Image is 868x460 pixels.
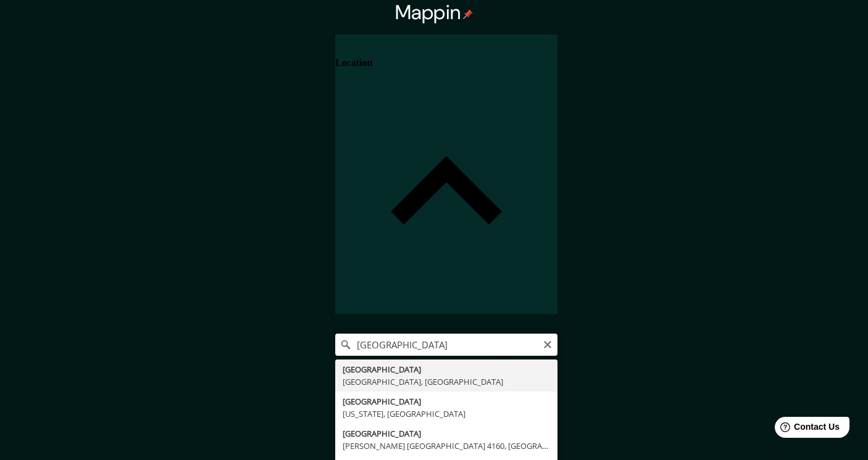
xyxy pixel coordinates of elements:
div: Location [335,35,557,314]
h4: Location [335,57,372,68]
div: [GEOGRAPHIC_DATA], [GEOGRAPHIC_DATA] [343,376,550,388]
div: [GEOGRAPHIC_DATA] [343,363,550,376]
input: Pick your city or area [335,334,557,356]
div: [US_STATE], [GEOGRAPHIC_DATA] [343,408,550,420]
div: [GEOGRAPHIC_DATA] [343,395,550,408]
div: [GEOGRAPHIC_DATA] [343,427,550,440]
div: [PERSON_NAME] [GEOGRAPHIC_DATA] 4160, [GEOGRAPHIC_DATA] [343,440,550,452]
button: Clear [543,338,553,350]
img: pin-icon.png [463,9,473,19]
iframe: Help widget launcher [758,412,854,446]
